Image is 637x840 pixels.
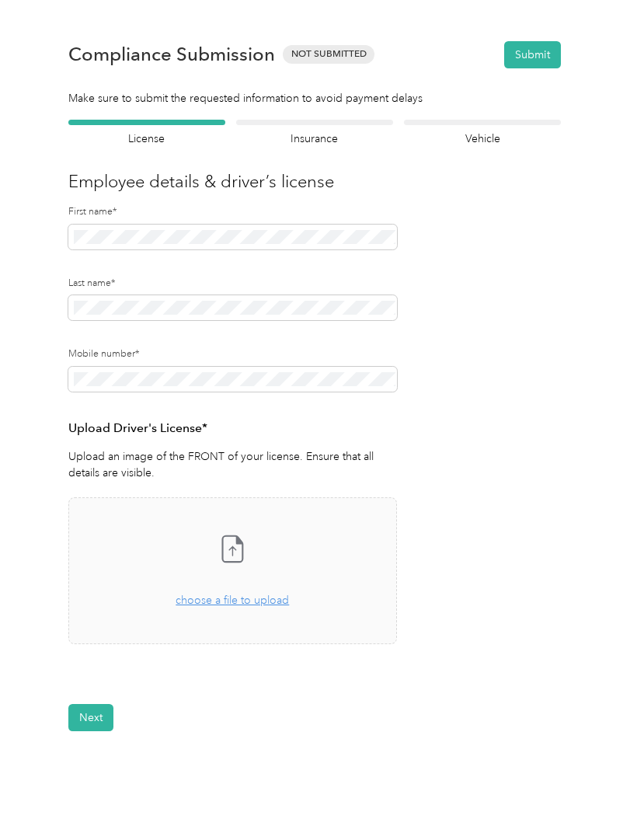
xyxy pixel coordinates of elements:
button: Submit [504,41,561,68]
label: First name* [68,205,397,219]
label: Last name* [68,277,397,291]
h4: Insurance [236,131,393,147]
h4: Vehicle [404,131,561,147]
h4: License [68,131,225,147]
span: choose a file to upload [176,594,289,607]
button: Next [68,704,113,731]
label: Mobile number* [68,347,397,361]
h3: Employee details & driver’s license [68,169,561,194]
h1: Compliance Submission [68,44,275,65]
div: Make sure to submit the requested information to avoid payment delays [68,90,561,106]
span: choose a file to upload [69,498,396,643]
iframe: Everlance-gr Chat Button Frame [550,753,637,840]
h3: Upload Driver's License* [68,419,397,438]
span: Not Submitted [283,45,374,63]
p: Upload an image of the FRONT of your license. Ensure that all details are visible. [68,448,397,481]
